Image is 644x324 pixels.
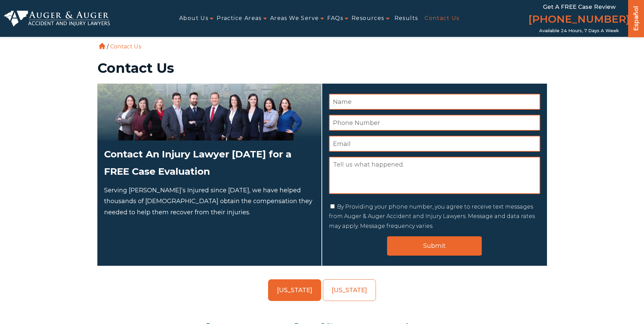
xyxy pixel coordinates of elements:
a: Resources [352,11,384,26]
a: Results [395,11,418,26]
input: Phone Number [329,115,540,131]
img: Attorneys [97,84,321,141]
span: Available 24 Hours, 7 Days a Week [539,28,619,34]
a: [PHONE_NUMBER] [528,12,630,28]
a: FAQs [327,11,343,26]
input: Email [329,136,540,152]
h2: Contact An Injury Lawyer [DATE] for a FREE Case Evaluation [104,146,315,180]
li: Contact Us [109,43,143,50]
label: By Providing your phone number, you agree to receive text messages from Auger & Auger Accident an... [329,203,535,230]
p: Serving [PERSON_NAME]’s Injured since [DATE], we have helped thousands of [DEMOGRAPHIC_DATA] obta... [104,185,315,218]
a: [US_STATE] [268,279,321,301]
a: Areas We Serve [270,11,319,26]
input: Name [329,94,540,110]
img: Auger & Auger Accident and Injury Lawyers Logo [4,10,110,27]
a: Contact Us [425,11,459,26]
a: Home [99,43,105,49]
a: About Us [179,11,208,26]
a: [US_STATE] [323,279,376,301]
span: Get a FREE Case Review [543,3,616,10]
a: Practice Areas [217,11,262,26]
h1: Contact Us [97,61,547,75]
input: Submit [387,236,482,256]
